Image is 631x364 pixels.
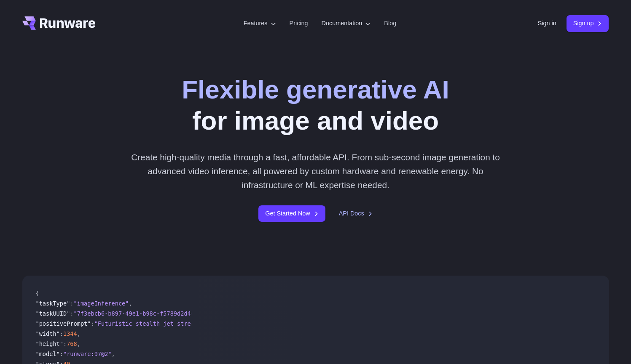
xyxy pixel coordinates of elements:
[384,19,396,28] a: Blog
[244,19,276,28] label: Features
[63,340,67,347] span: :
[322,19,371,28] label: Documentation
[112,351,115,357] span: ,
[60,351,63,357] span: :
[70,310,73,317] span: :
[36,330,60,337] span: "width"
[67,340,77,347] span: 768
[77,340,81,347] span: ,
[91,320,94,327] span: :
[74,310,205,317] span: "7f3ebcb6-b897-49e1-b98c-f5789d2d40d7"
[74,300,129,307] span: "imageInference"
[182,74,449,137] h1: for image and video
[63,351,112,357] span: "runware:97@2"
[128,150,503,192] p: Create high-quality media through a fast, affordable API. From sub-second image generation to adv...
[36,320,91,327] span: "positivePrompt"
[94,320,408,327] span: "Futuristic stealth jet streaking through a neon-lit cityscape with glowing purple exhaust"
[22,16,96,30] a: Go to /
[70,300,73,307] span: :
[339,209,373,218] a: API Docs
[129,300,132,307] span: ,
[538,19,556,28] a: Sign in
[77,330,81,337] span: ,
[36,351,60,357] span: "model"
[60,330,63,337] span: :
[290,19,308,28] a: Pricing
[258,205,325,222] a: Get Started Now
[182,75,449,104] strong: Flexible generative AI
[36,290,39,297] span: {
[36,310,70,317] span: "taskUUID"
[63,330,77,337] span: 1344
[567,15,609,32] a: Sign up
[36,300,70,307] span: "taskType"
[36,340,63,347] span: "height"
